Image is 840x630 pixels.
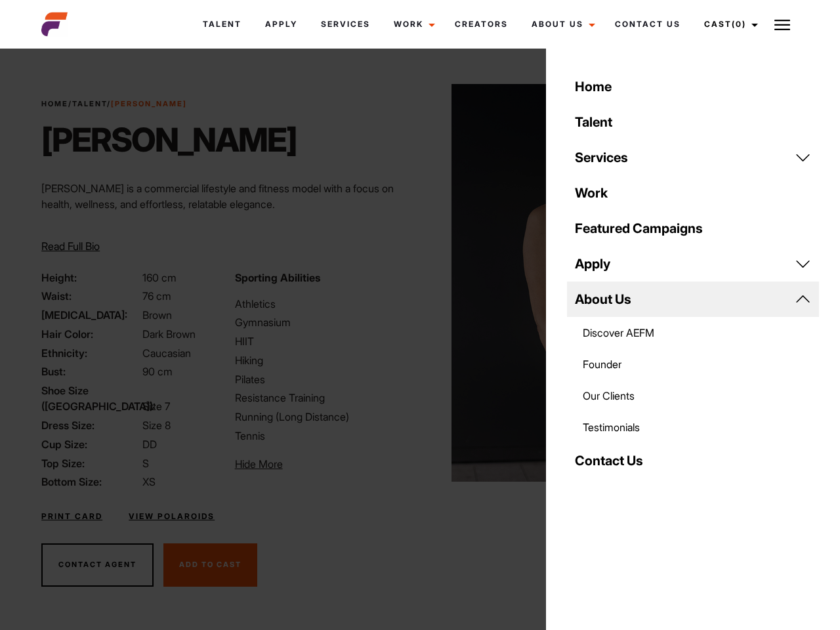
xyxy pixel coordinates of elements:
[41,417,140,433] span: Dress Size:
[41,543,154,587] button: Contact Agent
[41,511,102,522] a: Print Card
[142,346,191,360] span: Caucasian
[567,104,819,140] a: Talent
[41,238,100,254] button: Read Full Bio
[567,317,819,348] a: Discover AEFM
[443,7,520,42] a: Creators
[41,307,140,323] span: [MEDICAL_DATA]:
[142,365,173,378] span: 90 cm
[567,411,819,443] a: Testimonials
[732,19,746,29] span: (0)
[235,296,412,312] li: Athletics
[235,428,412,444] li: Tennis
[235,314,412,330] li: Gymnasium
[309,7,382,42] a: Services
[41,180,412,212] p: [PERSON_NAME] is a commercial lifestyle and fitness model with a focus on health, wellness, and e...
[142,308,172,322] span: Brown
[41,474,140,490] span: Bottom Size:
[41,98,187,110] span: / /
[72,99,107,108] a: Talent
[41,326,140,342] span: Hair Color:
[235,390,412,406] li: Resistance Training
[567,282,819,317] a: About Us
[142,475,156,488] span: XS
[41,270,140,285] span: Height:
[520,7,603,42] a: About Us
[382,7,443,42] a: Work
[692,7,766,42] a: Cast(0)
[142,457,149,470] span: S
[41,99,68,108] a: Home
[142,438,157,451] span: DD
[41,11,68,37] img: cropped-aefm-brand-fav-22-square.png
[235,409,412,425] li: Running (Long Distance)
[235,451,280,455] li: Yoga
[567,69,819,104] a: Home
[41,240,100,253] span: Read Full Bio
[567,348,819,380] a: Founder
[142,400,170,413] span: Size 7
[235,371,412,387] li: Pilates
[142,271,177,284] span: 160 cm
[191,7,253,42] a: Talent
[41,436,140,452] span: Cup Size:
[567,211,819,246] a: Featured Campaigns
[41,455,140,471] span: Top Size:
[235,457,283,471] span: Hide More
[163,543,257,587] button: Add To Cast
[235,271,320,284] strong: Sporting Abilities
[41,383,140,414] span: Shoe Size ([GEOGRAPHIC_DATA]):
[567,175,819,211] a: Work
[41,120,297,159] h1: [PERSON_NAME]
[41,345,140,361] span: Ethnicity:
[774,17,790,33] img: Burger icon
[567,140,819,175] a: Services
[41,364,140,379] span: Bust:
[142,327,196,341] span: Dark Brown
[41,288,140,304] span: Waist:
[235,352,412,368] li: Hiking
[142,289,171,303] span: 76 cm
[142,419,171,432] span: Size 8
[235,333,412,349] li: HIIT
[567,443,819,478] a: Contact Us
[111,99,187,108] strong: [PERSON_NAME]
[41,222,412,270] p: Through her modeling and wellness brand, HEAL, she inspires others on their wellness journeys—cha...
[603,7,692,42] a: Contact Us
[235,447,280,451] li: Volleyball
[567,380,819,411] a: Our Clients
[253,7,309,42] a: Apply
[129,511,215,522] a: View Polaroids
[567,246,819,282] a: Apply
[179,560,241,569] span: Add To Cast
